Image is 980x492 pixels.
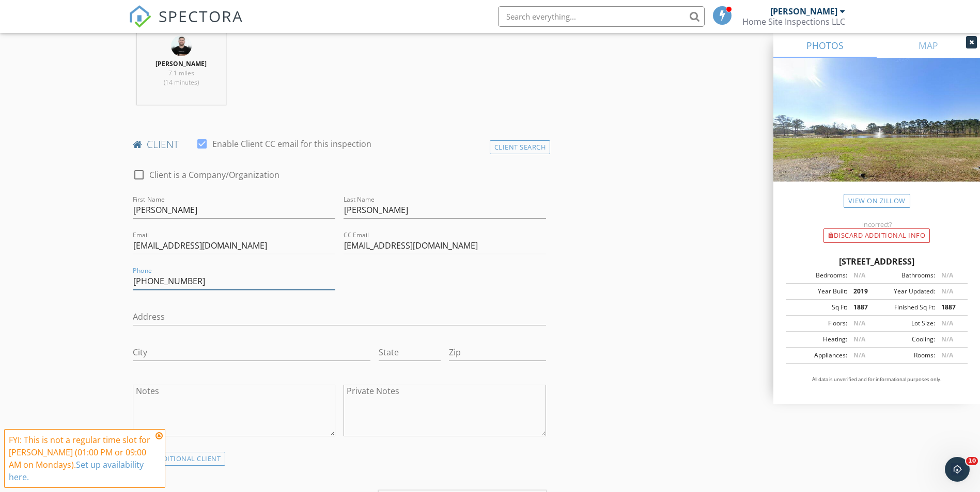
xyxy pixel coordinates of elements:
p: All data is unverified and for informational purposes only. [786,376,968,383]
div: Heating: [789,335,847,344]
span: N/A [941,335,953,343]
div: Bedrooms: [789,271,847,280]
div: Bathrooms: [877,271,935,280]
div: Home Site Inspections LLC [742,17,845,27]
div: ADD ADDITIONAL client [133,452,226,466]
div: Appliances: [789,351,847,360]
span: N/A [941,271,953,280]
div: Rooms: [877,351,935,360]
div: 2019 [847,287,877,296]
label: Client is a Company/Organization [149,170,279,180]
a: Set up availability here. [9,459,144,483]
img: img_4105.jpg [171,36,192,56]
div: [STREET_ADDRESS] [786,255,968,268]
img: The Best Home Inspection Software - Spectora [129,5,151,28]
h4: client [133,138,547,151]
div: Finished Sq Ft: [877,303,935,312]
div: Discard Additional info [823,228,930,243]
span: SPECTORA [159,5,243,27]
a: SPECTORA [129,14,243,36]
div: Year Updated: [877,287,935,296]
a: PHOTOS [773,33,877,58]
div: 1887 [935,303,965,312]
iframe: Intercom live chat [945,457,970,482]
span: 7.1 miles [168,69,194,77]
strong: [PERSON_NAME] [155,59,207,68]
div: Lot Size: [877,319,935,328]
div: Floors: [789,319,847,328]
span: N/A [941,287,953,296]
div: Year Built: [789,287,847,296]
a: MAP [877,33,980,58]
span: N/A [853,351,865,359]
span: N/A [853,335,865,343]
div: [PERSON_NAME] [770,6,837,17]
span: N/A [941,319,953,327]
span: (14 minutes) [164,78,199,87]
span: N/A [853,319,865,327]
div: Cooling: [877,335,935,344]
span: N/A [941,351,953,359]
div: Incorrect? [773,220,980,228]
div: Client Search [490,140,551,154]
a: View on Zillow [844,194,910,208]
div: FYI: This is not a regular time slot for [PERSON_NAME] (01:00 PM or 09:00 AM on Mondays). [9,434,152,483]
img: streetview [773,58,980,206]
div: 1887 [847,303,877,312]
span: N/A [853,271,865,280]
input: Search everything... [498,6,705,27]
span: 10 [966,457,978,465]
div: Sq Ft: [789,303,847,312]
label: Enable Client CC email for this inspection [212,139,371,149]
